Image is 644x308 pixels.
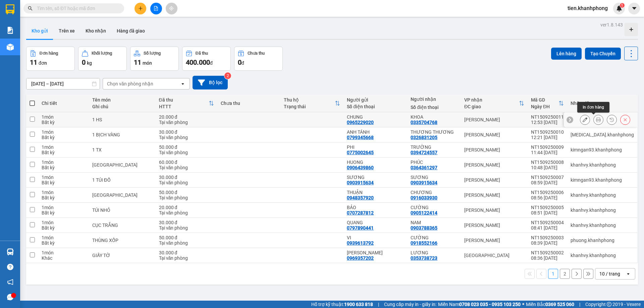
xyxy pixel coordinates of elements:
[156,95,218,112] th: Toggle SortBy
[411,120,437,125] div: 0335704768
[42,129,85,135] div: 1 món
[221,101,277,106] div: Chưa thu
[528,95,567,112] th: Toggle SortBy
[347,180,374,185] div: 0903915634
[159,175,214,180] div: 30.000 đ
[464,117,524,122] div: [PERSON_NAME]
[531,225,564,231] div: 08:41 [DATE]
[42,101,85,106] div: Chi tiết
[92,253,152,258] div: GIẤY TỜ
[182,47,231,71] button: Đã thu400.000đ
[42,135,85,140] div: Bất kỳ
[531,240,564,246] div: 08:39 [DATE]
[186,58,210,66] span: 400.000
[143,60,152,66] span: món
[8,8,42,42] img: logo.jpg
[347,114,404,120] div: CHUNG
[159,255,214,261] div: Tại văn phòng
[531,120,564,125] div: 12:53 [DATE]
[411,135,437,140] div: 0326831205
[248,51,265,56] div: Chưa thu
[411,220,458,225] div: NAM
[571,147,634,152] div: kimngan93.khanhphong
[42,165,85,170] div: Bất kỳ
[347,205,404,210] div: BẢO
[347,210,374,215] div: 0707287812
[42,225,85,231] div: Bất kỳ
[411,160,458,165] div: PHÚC
[284,104,335,109] div: Trạng thái
[241,60,244,66] span: đ
[347,135,374,140] div: 0799345668
[411,129,458,135] div: THƯƠNG THƯƠNG
[347,129,404,135] div: ANH TÁNH
[92,132,152,137] div: 1 BỊCH VÀNG
[56,32,92,40] li: (c) 2017
[607,302,611,307] span: copyright
[531,165,564,170] div: 10:48 [DATE]
[411,250,458,255] div: LƯƠNG
[284,97,335,103] div: Thu hộ
[531,220,564,225] div: NT1509250004
[92,104,152,109] div: Ghi chú
[159,150,214,155] div: Tại văn phòng
[464,192,524,198] div: [PERSON_NAME]
[26,23,53,39] button: Kho gửi
[224,72,231,79] sup: 2
[53,23,80,39] button: Trên xe
[531,190,564,195] div: NT1509250006
[6,4,14,14] img: logo-vxr
[347,235,404,240] div: VI
[42,175,85,180] div: 1 món
[347,225,374,231] div: 0797890441
[210,60,213,66] span: đ
[378,301,379,308] span: |
[571,162,634,168] div: khanhvy.khanhphong
[531,150,564,155] div: 11:44 [DATE]
[571,177,634,183] div: kimngan93.khanhphong
[159,250,214,255] div: 30.000 đ
[7,44,14,51] img: warehouse-icon
[411,180,437,185] div: 0903915634
[73,8,89,24] img: logo.jpg
[159,180,214,185] div: Tại văn phòng
[40,51,58,56] div: Đơn hàng
[625,23,638,36] div: Tạo kho hàng mới
[548,269,558,279] button: 1
[464,207,524,213] div: [PERSON_NAME]
[616,5,622,11] img: icon-new-feature
[42,190,85,195] div: 1 món
[411,240,437,246] div: 0918552166
[80,23,111,39] button: Kho nhận
[42,255,85,261] div: Khác
[159,220,214,225] div: 30.000 đ
[42,205,85,210] div: 1 món
[531,255,564,261] div: 08:36 [DATE]
[26,47,75,71] button: Đơn hàng11đơn
[411,205,458,210] div: CƯỜNG
[42,240,85,246] div: Bất kỳ
[7,248,14,255] img: warehouse-icon
[411,210,437,215] div: 0905122414
[159,104,209,109] div: HTTT
[92,117,152,122] div: 1 HS
[526,301,574,308] span: Miền Bắc
[42,160,85,165] div: 1 món
[42,180,85,185] div: Bất kỳ
[87,60,92,66] span: kg
[159,210,214,215] div: Tại văn phòng
[531,135,564,140] div: 12:21 [DATE]
[144,51,161,56] div: Số lượng
[130,47,179,71] button: Số lượng11món
[347,120,374,125] div: 0965229020
[37,5,116,12] input: Tìm tên, số ĐT hoặc mã đơn
[531,160,564,165] div: NT1509250008
[531,144,564,150] div: NT1509250009
[42,195,85,200] div: Bất kỳ
[522,303,524,306] span: ⚪️
[531,205,564,210] div: NT1509250005
[464,238,524,243] div: [PERSON_NAME]
[599,270,620,277] div: 10 / trang
[347,150,374,155] div: 0775002645
[92,147,152,152] div: 1 TX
